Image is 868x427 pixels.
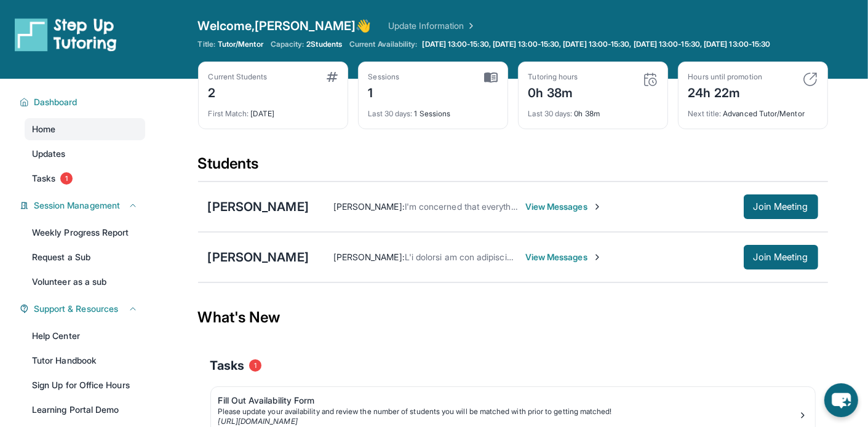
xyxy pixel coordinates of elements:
div: 1 [368,82,399,102]
div: 0h 38m [528,102,658,119]
span: View Messages [525,251,602,263]
div: 24h 22m [688,82,762,102]
a: Update Information [388,20,474,32]
img: card [803,72,818,87]
span: Join Meeting [755,253,808,261]
span: 1 [249,359,261,372]
div: [PERSON_NAME] [208,198,309,215]
div: [DATE] [209,102,338,119]
a: Tutor Handbook [25,349,145,372]
a: Learning Portal Demo [25,399,145,421]
img: Chevron Right [462,20,474,32]
div: What's New [198,290,828,345]
button: Join Meeting [746,245,818,269]
div: Current Students [209,72,267,82]
span: Session Management [34,199,119,212]
div: Fill Out Availability Form [218,394,798,407]
a: [URL][DOMAIN_NAME] [218,417,297,426]
span: Dashboard [34,96,78,108]
span: Join Meeting [755,203,808,210]
div: Sessions [368,72,399,82]
div: Hours until promotion [688,72,762,82]
span: View Messages [525,201,602,213]
button: Session Management [29,199,138,212]
img: card [327,72,338,82]
img: card [643,72,658,87]
span: Capacity: [271,39,305,49]
a: Home [25,118,145,140]
img: Chevron-Right [592,202,602,212]
img: card [484,72,498,83]
span: First Match : [209,109,248,118]
span: 1 [60,172,72,185]
span: [PERSON_NAME] : [333,252,403,262]
button: chat-button [824,383,858,417]
a: Tasks1 [25,167,145,190]
button: Join Meeting [746,194,818,219]
span: 2 Students [306,39,342,49]
div: Please update your availability and review the number of students you will be matched with prior ... [218,407,798,417]
a: Updates [25,143,145,165]
span: Home [32,123,55,135]
div: 1 Sessions [368,102,498,119]
span: Last 30 days : [368,109,413,118]
a: [DATE] 13:00-15:30, [DATE] 13:00-15:30, [DATE] 13:00-15:30, [DATE] 13:00-15:30, [DATE] 13:00-15:30 [420,39,773,49]
a: Help Center [25,325,145,347]
span: Title: [198,39,215,49]
div: 2 [209,82,267,102]
span: Tasks [210,357,244,374]
a: Request a Sub [25,246,145,268]
a: Sign Up for Office Hours [25,374,145,396]
span: Support & Resources [34,303,117,315]
div: [PERSON_NAME] [208,249,309,266]
span: Last 30 days : [528,109,573,118]
img: Chevron-Right [592,252,602,262]
span: [PERSON_NAME] : [333,201,403,212]
span: Tasks [32,172,55,185]
button: Support & Resources [29,303,138,315]
span: Current Availability: [349,39,417,49]
span: [DATE] 13:00-15:30, [DATE] 13:00-15:30, [DATE] 13:00-15:30, [DATE] 13:00-15:30, [DATE] 13:00-15:30 [423,39,771,49]
div: 0h 38m [528,82,578,102]
span: Welcome, [PERSON_NAME] 👋 [198,17,372,34]
span: Updates [32,148,66,160]
div: Tutoring hours [528,72,578,82]
div: Advanced Tutor/Mentor [688,102,818,119]
a: Volunteer as a sub [25,271,145,293]
span: Tutor/Mentor [218,39,263,49]
a: Weekly Progress Report [25,221,145,244]
button: Dashboard [29,96,138,108]
div: Students [198,154,828,181]
img: logo [15,17,117,52]
span: Next title : [688,109,722,118]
